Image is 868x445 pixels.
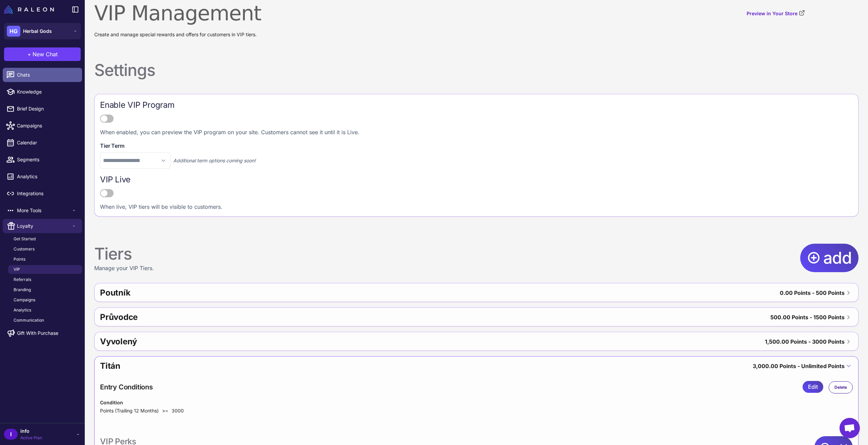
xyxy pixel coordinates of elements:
[3,169,82,184] a: Analytics
[100,203,853,211] div: When live, VIP tiers will be visible to customers.
[17,122,77,129] span: Campaigns
[8,275,82,284] a: Referrals
[94,244,154,264] div: Tiers
[17,190,77,197] span: Integrations
[162,408,168,413] span: >=
[14,297,35,303] span: Campaigns
[100,100,853,110] label: Enable VIP Program
[14,307,31,313] span: Analytics
[100,128,853,136] div: When enabled, you can preview the VIP program on your site. Customers cannot see it until it is L...
[8,255,82,264] a: Points
[840,418,860,438] div: Open chat
[753,361,845,371] div: 3,000.00 Points - Unlimited Points
[100,358,436,374] div: Titán
[823,247,852,269] span: add
[23,27,52,35] span: Herbal Gods
[100,408,159,413] span: Points (Trailing 12 Months)
[17,222,71,230] span: Loyalty
[100,285,455,301] div: Poutník
[4,5,57,14] a: Raleon Logo
[27,50,31,58] span: +
[14,266,20,272] span: VIP
[17,156,77,163] span: Segments
[173,157,256,164] span: Additional term options coming soon!
[3,68,82,82] a: Chats
[94,32,257,37] span: Create and manage special rewards and offers for customers in VIP tiers.
[14,317,44,323] span: Communication
[8,296,82,304] a: Campaigns
[8,245,82,254] a: Customers
[8,316,82,325] a: Communication
[808,381,818,393] span: Edit
[172,408,184,413] span: 3000
[17,139,77,146] span: Calendar
[94,244,154,272] div: Manage your VIP Tiers.
[4,5,54,14] img: Raleon Logo
[14,236,36,242] span: Get Started
[100,142,853,150] div: Tier Term
[834,384,847,390] span: Delete
[765,336,845,347] div: 1,500.00 Points - 3000 Points
[14,277,31,283] span: Referrals
[94,1,261,25] h1: VIP Management
[3,136,82,150] a: Calendar
[8,285,82,294] a: Branding
[14,246,35,252] span: Customers
[17,88,77,96] span: Knowledge
[3,85,82,99] a: Knowledge
[100,309,454,325] div: Průvodce
[3,186,82,201] a: Integrations
[3,102,82,116] a: Brief Design
[17,207,71,214] span: More Tools
[20,435,42,441] span: Active Plan
[8,265,82,274] a: VIP
[3,119,82,133] a: Campaigns
[4,47,81,61] button: +New Chat
[17,329,58,337] span: Gift With Purchase
[94,60,155,80] div: Settings
[747,10,805,17] a: Preview in Your Store
[100,382,153,392] div: Entry Conditions
[7,26,20,37] div: HG
[20,427,42,435] span: info
[33,50,58,58] span: New Chat
[4,23,81,39] button: HGHerbal Gods
[780,287,845,298] div: 0.00 Points - 500 Points
[8,306,82,315] a: Analytics
[100,174,853,185] label: VIP Live
[14,287,31,293] span: Branding
[17,71,77,79] span: Chats
[770,312,845,323] div: 500.00 Points - 1500 Points
[14,256,25,262] span: Points
[3,326,82,340] a: Gift With Purchase
[4,429,18,440] div: I
[17,105,77,113] span: Brief Design
[100,399,853,406] div: Condition
[100,333,451,350] div: Vyvolený
[3,153,82,167] a: Segments
[17,173,77,180] span: Analytics
[8,235,82,243] a: Get Started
